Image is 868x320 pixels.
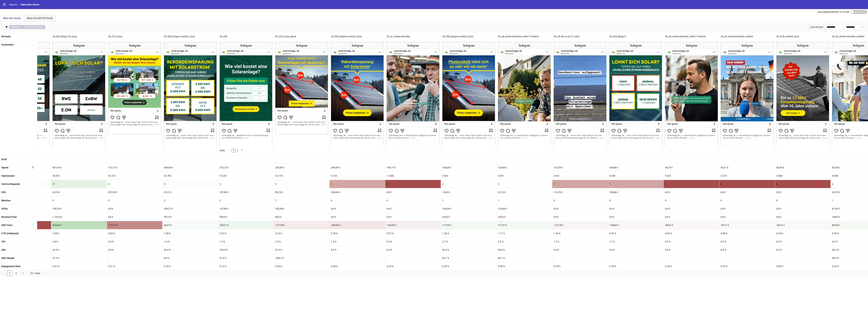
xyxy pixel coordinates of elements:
div: 146,06 € [441,205,496,213]
button: left [228,148,232,152]
div: 30_233_story_genai [274,32,329,40]
div: 1 [274,196,329,204]
div: 504,0 € [218,213,274,221]
div: 117,57 € [497,221,552,229]
img: Screenshot 120231219770930649 [609,42,662,146]
div: 8.9 % [162,254,218,262]
div: 5 [162,180,218,188]
div: 1.3 % [608,238,663,246]
div: 34.872 [51,172,107,180]
div: 0,0 € [719,188,775,196]
b: Spend [1,166,8,169]
b: Account ID [10,26,21,28]
div: -772,13 € [107,221,162,229]
div: 11.686 [385,172,441,180]
div: 0.6 % [107,238,162,246]
div: 5.942 [441,172,496,180]
div: 209,69 € [330,164,385,172]
div: 16.207 [218,172,274,180]
div: 0.18 % [608,262,663,270]
span: right [22,272,24,274]
div: -89,41 € [775,221,830,229]
div: 84,0 € [274,213,329,221]
div: 0 [608,196,663,204]
div: 0.0 % [775,246,830,254]
span: sort-ascending [32,35,34,38]
span: sort-ascending [32,208,34,210]
b: Engagement Rate [1,265,21,268]
span: left [229,149,231,151]
div: 1 [608,180,663,188]
div: - [664,254,719,262]
div: 0.0 % [385,246,441,254]
a: 2 [236,149,240,152]
button: right [240,148,244,152]
b: Ad ID [1,158,7,161]
img: Screenshot 120231219770890649 [52,42,105,146]
div: 1.3 % [218,238,274,246]
div: 0 [719,180,775,188]
div: 100.0 % [218,246,274,254]
div: 252,0 € [497,213,552,221]
span: sort-ascending [32,158,34,160]
div: 95,61 € [719,164,775,172]
div: 1.48 % [162,229,218,237]
div: 0.0 % [719,246,775,254]
div: 85,19 € [274,188,329,196]
a: 1 [232,149,236,152]
img: Screenshot 120231220979880649 [164,42,217,146]
div: 0 [664,180,719,188]
li: / [19,3,20,6]
div: 157,86 € [218,188,274,196]
div: 98,79 € [664,164,719,172]
div: Last 30 days [808,24,825,30]
div: 30_419_story [107,32,162,40]
div: 0,0 € [330,205,385,213]
div: 0.0 % [664,238,719,246]
div: 0.78 % [330,229,385,237]
div: 30_450 [218,32,274,40]
img: Screenshot 120231220981660649 [331,42,384,146]
li: 2 [13,270,19,276]
div: 30_a6_street-interview_mwk17-mwk34 [664,32,719,40]
span: sort-ascending [32,224,34,226]
b: Ad name [1,35,11,38]
b: Matches [1,199,11,202]
div: 2.7 % [441,238,496,246]
span: [data from [DATE] check] [27,17,53,19]
div: 315,73 € [218,164,274,172]
span: 20 / page [30,271,43,276]
div: -116,78 € [552,221,608,229]
div: 0,0 € [608,205,663,213]
div: 43,19 € [51,188,107,196]
div: 1 [552,180,608,188]
b: GM1 Margin [1,257,14,259]
div: 2 [218,196,274,204]
div: 0,0 € [552,213,608,221]
div: 3.2 % [497,238,552,246]
div: 4.561 [552,172,608,180]
span: Meta Ads Library [21,3,39,6]
span: == [9,25,45,29]
div: 1.5 % [552,238,608,246]
li: 1 [7,270,12,276]
div: 117,94 € [441,221,496,229]
span: sort-descending [32,166,34,169]
div: - [608,254,663,262]
div: 501,0 € [162,213,218,221]
div: 0,0 € [385,213,441,221]
b: 10155341540788411 [24,26,44,28]
button: Account ID == 10155341540788411 [3,24,49,30]
div: 30_495_bingo-9 [608,32,663,40]
div: 46.7 % [497,254,552,262]
div: 0 [664,196,719,204]
div: 0,0 € [107,205,162,213]
div: 0.0 % [719,238,775,246]
div: 0 [775,196,830,204]
div: 9.134 [330,172,385,180]
div: 0 [719,196,775,204]
div: -171,58 € [274,221,329,229]
div: 146,06 € [441,164,496,172]
div: 30_a3_street-interview_mwk34 [719,32,775,40]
